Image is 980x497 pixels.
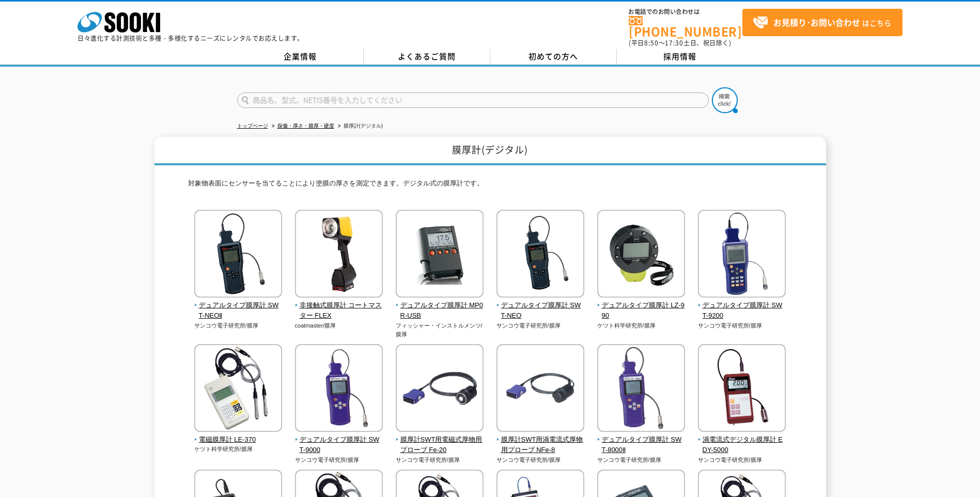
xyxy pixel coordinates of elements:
p: サンコウ電子研究所/膜厚 [496,456,585,464]
img: デュアルタイプ膜厚計 MP0R-USB [396,210,484,300]
p: ケツト科学研究所/膜厚 [597,321,686,330]
p: 対象物表面にセンサーを当てることにより塗膜の厚さを測定できます。デジタル式の膜厚計です。 [188,178,792,194]
a: 採用情報 [617,49,743,65]
p: サンコウ電子研究所/膜厚 [597,456,686,464]
a: 膜厚計SWT用渦電流式厚物用プローブ NFe-8 [496,425,585,456]
p: フィッシャー・インストルメンツ/膜厚 [396,321,484,338]
span: 渦電流式デジタル膜厚計 EDY-5000 [698,434,786,456]
span: 初めての方へ [528,51,578,62]
img: デュアルタイプ膜厚計 SWT-NEOⅡ [194,210,282,300]
a: デュアルタイプ膜厚計 MP0R-USB [396,290,484,321]
span: 電磁膜厚計 LE-370 [194,434,283,445]
img: 電磁膜厚計 LE-370 [194,344,282,434]
img: 膜厚計SWT用渦電流式厚物用プローブ NFe-8 [496,344,584,434]
span: (平日 ～ 土日、祝日除く) [629,38,731,48]
a: 企業情報 [237,49,364,65]
span: 8:50 [644,38,659,48]
p: coatmaster/膜厚 [295,321,383,330]
img: btn_search.png [712,87,738,113]
p: サンコウ電子研究所/膜厚 [496,321,585,330]
a: 渦電流式デジタル膜厚計 EDY-5000 [698,425,786,456]
a: デュアルタイプ膜厚計 LZ-990 [597,290,686,321]
span: デュアルタイプ膜厚計 SWT-8000Ⅱ [597,434,686,456]
img: デュアルタイプ膜厚計 LZ-990 [597,210,685,300]
p: サンコウ電子研究所/膜厚 [698,321,786,330]
span: デュアルタイプ膜厚計 MP0R-USB [396,300,484,322]
span: 膜厚計SWT用電磁式厚物用プローブ Fe-20 [396,434,484,456]
p: 日々進化する計測技術と多種・多様化するニーズにレンタルでお応えします。 [77,35,304,41]
a: 膜厚計SWT用電磁式厚物用プローブ Fe-20 [396,425,484,456]
span: デュアルタイプ膜厚計 SWT-NEO [496,300,585,322]
img: デュアルタイプ膜厚計 SWT-8000Ⅱ [597,344,685,434]
p: ケツト科学研究所/膜厚 [194,445,283,454]
img: 渦電流式デジタル膜厚計 EDY-5000 [698,344,786,434]
span: 非接触式膜厚計 コートマスター FLEX [295,300,383,322]
li: 膜厚計(デジタル) [336,121,383,132]
img: 膜厚計SWT用電磁式厚物用プローブ Fe-20 [396,344,484,434]
a: よくあるご質問 [364,49,490,65]
span: デュアルタイプ膜厚計 SWT-9200 [698,300,786,322]
img: デュアルタイプ膜厚計 SWT-9200 [698,210,786,300]
a: デュアルタイプ膜厚計 SWT-NEO [496,290,585,321]
span: デュアルタイプ膜厚計 SWT-NEOⅡ [194,300,283,322]
a: お見積り･お問い合わせはこちら [742,9,903,36]
input: 商品名、型式、NETIS番号を入力してください [237,92,709,108]
span: はこちら [753,15,891,30]
p: サンコウ電子研究所/膜厚 [194,321,283,330]
p: サンコウ電子研究所/膜厚 [295,456,383,464]
a: トップページ [237,123,268,129]
a: 初めての方へ [490,49,617,65]
a: 電磁膜厚計 LE-370 [194,425,283,445]
a: [PHONE_NUMBER] [629,16,742,37]
a: デュアルタイプ膜厚計 SWT-9200 [698,290,786,321]
a: 非接触式膜厚計 コートマスター FLEX [295,290,383,321]
img: デュアルタイプ膜厚計 SWT-NEO [496,210,584,300]
a: デュアルタイプ膜厚計 SWT-8000Ⅱ [597,425,686,456]
img: デュアルタイプ膜厚計 SWT-9000 [295,344,383,434]
p: サンコウ電子研究所/膜厚 [698,456,786,464]
img: 非接触式膜厚計 コートマスター FLEX [295,210,383,300]
p: サンコウ電子研究所/膜厚 [396,456,484,464]
span: 17:30 [665,38,683,48]
a: デュアルタイプ膜厚計 SWT-NEOⅡ [194,290,283,321]
span: お電話でのお問い合わせは [629,9,742,15]
a: 探傷・厚さ・膜厚・硬度 [277,123,334,129]
a: デュアルタイプ膜厚計 SWT-9000 [295,425,383,456]
strong: お見積り･お問い合わせ [773,16,860,28]
span: 膜厚計SWT用渦電流式厚物用プローブ NFe-8 [496,434,585,456]
span: デュアルタイプ膜厚計 LZ-990 [597,300,686,322]
span: デュアルタイプ膜厚計 SWT-9000 [295,434,383,456]
h1: 膜厚計(デジタル) [154,137,826,165]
